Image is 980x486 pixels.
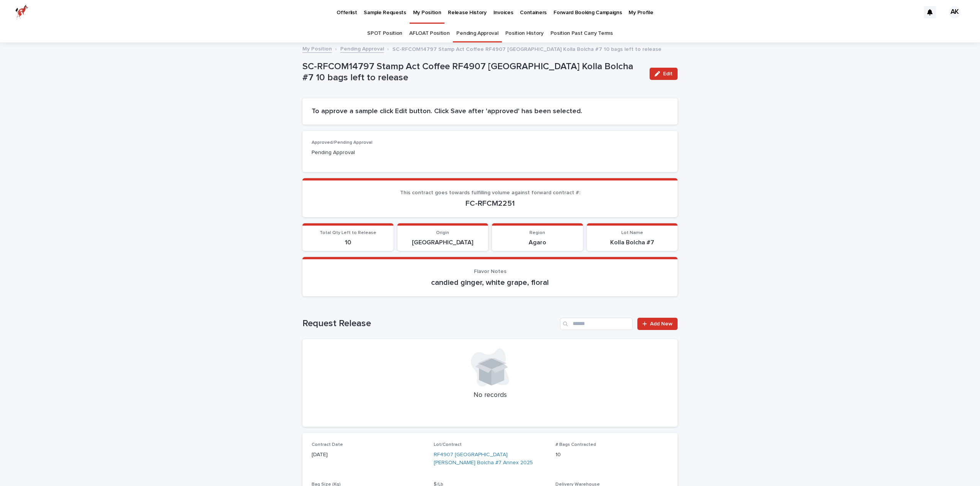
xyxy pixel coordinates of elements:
[456,24,498,42] a: Pending Approval
[505,24,544,42] a: Position History
[307,239,389,246] p: 10
[312,278,668,287] p: candied ginger, white grape, floral
[302,318,557,329] h1: Request Release
[650,68,678,80] button: Edit
[302,44,332,53] a: My Position
[637,318,678,330] a: Add New
[591,239,673,246] p: Kolla Bolcha #7
[474,269,506,274] span: Flavor Notes
[650,321,673,327] span: Add New
[367,24,402,42] a: SPOT Position
[555,442,596,447] span: # Bags Contracted
[400,190,580,195] span: This contract goes towards fulfilling volume against forward contract #:
[312,442,343,447] span: Contract Date
[312,451,425,459] p: [DATE]
[340,44,384,53] a: Pending Approval
[392,44,661,53] p: SC-RFCOM14797 Stamp Act Coffee RF4907 [GEOGRAPHIC_DATA] Kolla Bolcha #7 10 bags left to release
[550,24,613,42] a: Position Past Carry Terms
[312,107,668,116] h2: To approve a sample click Edit button. Click Save after 'approved' has been selected.
[312,199,668,208] p: FC-RFCM2251
[402,239,484,246] p: [GEOGRAPHIC_DATA]
[555,451,668,459] p: 10
[312,391,668,400] p: No records
[497,239,578,246] p: Agaro
[434,442,462,447] span: Lot/Contract
[15,5,28,20] img: zttTXibQQrCfv9chImQE
[312,149,425,157] p: Pending Approval
[529,231,545,235] span: Region
[434,451,547,467] a: RF4907 [GEOGRAPHIC_DATA] [PERSON_NAME] Bolcha #7 Annex 2025
[436,231,449,235] span: Origin
[320,231,376,235] span: Total Qty Left to Release
[663,71,673,76] span: Edit
[302,61,644,83] p: SC-RFCOM14797 Stamp Act Coffee RF4907 [GEOGRAPHIC_DATA] Kolla Bolcha #7 10 bags left to release
[560,318,633,330] input: Search
[949,6,961,18] div: AK
[409,24,449,42] a: AFLOAT Position
[621,231,643,235] span: Lot Name
[312,140,372,145] span: Approved/Pending Approval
